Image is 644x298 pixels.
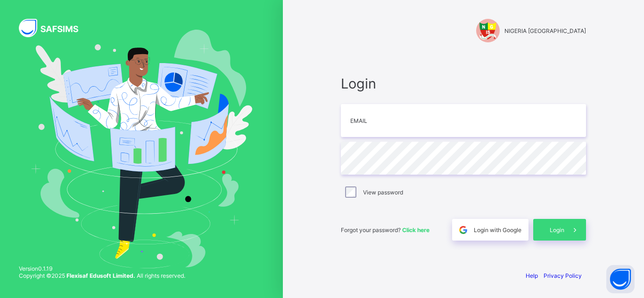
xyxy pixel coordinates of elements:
a: Privacy Policy [544,272,582,279]
span: Forgot your password? [341,226,429,234]
img: google.396cfc9801f0270233282035f929180a.svg [458,225,469,235]
span: Version 0.1.19 [19,265,185,272]
span: Login [341,75,586,92]
button: Open asap [606,265,635,293]
span: Login with Google [474,226,521,234]
img: SAFSIMS Logo [19,19,90,37]
span: Copyright © 2025 All rights reserved. [19,272,185,279]
a: Click here [402,226,429,234]
span: NIGERIA [GEOGRAPHIC_DATA] [504,27,586,34]
strong: Flexisaf Edusoft Limited. [66,272,135,279]
span: Login [550,226,564,234]
label: View password [363,189,403,196]
a: Help [526,272,538,279]
img: Hero Image [31,30,253,268]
